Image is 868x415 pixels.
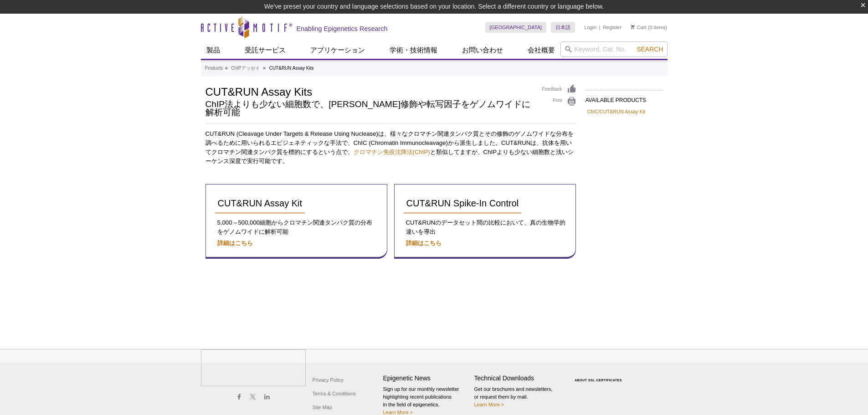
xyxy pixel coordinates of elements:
[631,25,635,29] img: Your Cart
[631,22,668,33] li: (0 items)
[584,24,596,31] a: Login
[404,194,522,214] a: CUT&RUN Spike-In Control
[205,84,533,98] h1: CUT&RUN Assay Kits
[406,240,442,246] a: 詳細はこちら
[269,66,314,71] li: CUT&RUN Assay Kits
[310,387,358,400] a: Terms & Conditions
[565,365,634,385] table: Click to Verify - This site chose Symantec SSL for secure e-commerce and confidential communicati...
[263,66,266,71] li: »
[215,194,305,214] a: CUT&RUN Assay Kit
[542,84,576,94] a: Feedback
[383,374,470,382] h4: Epigenetic News
[560,41,668,57] input: Keyword, Cat. No.
[201,41,226,59] a: 製品
[218,198,303,208] span: CUT&RUN Assay Kit
[575,379,622,382] a: ABOUT SSL CERTIFICATES
[522,41,560,59] a: 会社概要
[205,100,533,117] h2: ChIP法よりも少ない細胞数で、[PERSON_NAME]修飾や転写因子をゲノムワイドに解析可能
[205,64,223,72] a: Products
[225,66,228,71] li: »
[474,402,504,407] a: Learn More >
[631,24,647,31] a: Cart
[217,240,253,246] a: 詳細はこちら
[205,129,576,166] p: CUT&RUN (Cleavage Under Targets & Release Using Nuclease)は、様々なクロマチン関連タンパク質とその修飾のゲノムワイドな分布を調べるために用...
[239,41,291,59] a: 受託サービス
[586,90,663,106] h2: AVAILABLE PRODUCTS
[542,97,576,107] a: Print
[310,373,346,387] a: Privacy Policy
[474,385,561,409] p: Get our brochures and newsletters, or request them by mail.
[231,64,259,72] a: ChIPアッセイ
[485,22,547,33] a: [GEOGRAPHIC_DATA]
[406,198,519,208] span: CUT&RUN Spike-In Control
[305,41,370,59] a: アプリケーション
[384,41,443,59] a: 学術・技術情報
[297,25,388,33] h2: Enabling Epigenetics Research
[383,410,413,415] a: Learn More >
[201,349,306,386] img: Active Motif,
[634,45,666,53] button: Search
[599,22,601,33] li: |
[551,22,575,33] a: 日本語
[215,218,378,236] p: 5,000～500,000細胞からクロマチン関連タンパク質の分布をゲノムワイドに解析可能
[637,46,663,53] span: Search
[354,149,430,155] a: クロマチン免疫沈降法(ChIP)
[457,41,508,59] a: お問い合わせ
[310,400,334,414] a: Site Map
[404,218,566,236] p: CUT&RUNのデータセット間の比較において、真の生物学的違いを導出
[587,108,646,116] a: ChIC/CUT&RUN Assay Kit
[603,24,621,31] a: Register
[474,374,561,382] h4: Technical Downloads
